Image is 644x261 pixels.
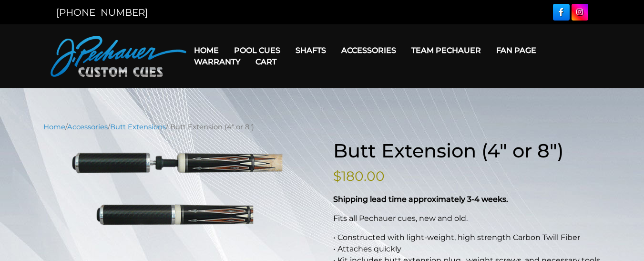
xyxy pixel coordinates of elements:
[226,38,288,63] a: Pool Cues
[56,7,148,18] a: [PHONE_NUMBER]
[333,213,601,224] p: Fits all Pechauer cues, new and old.
[333,168,385,184] bdi: 180.00
[333,195,508,204] strong: Shipping lead time approximately 3-4 weeks.
[333,168,341,184] span: $
[248,50,284,74] a: Cart
[489,38,544,63] a: Fan Page
[334,38,404,63] a: Accessories
[186,50,248,74] a: Warranty
[51,36,186,77] img: Pechauer Custom Cues
[288,38,334,63] a: Shafts
[67,123,108,131] a: Accessories
[43,122,601,132] nav: Breadcrumb
[110,123,166,131] a: Butt Extensions
[43,123,65,131] a: Home
[186,38,226,63] a: Home
[333,139,601,162] h1: Butt Extension (4″ or 8″)
[404,38,489,63] a: Team Pechauer
[43,151,311,226] img: 822-Butt-Extension4.png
